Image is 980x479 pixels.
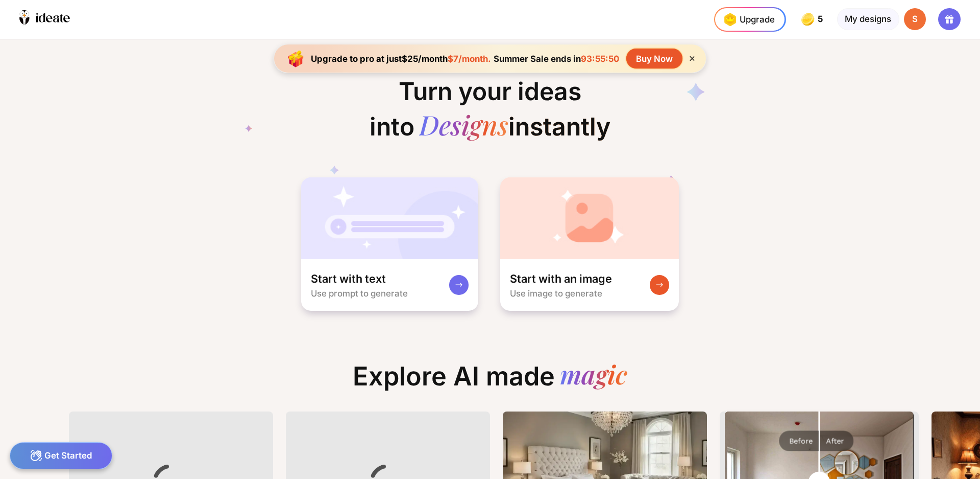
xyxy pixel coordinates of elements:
div: Get Started [10,442,112,469]
img: upgrade-nav-btn-icon.gif [720,10,740,29]
div: Summer Sale ends in [491,54,622,64]
span: $7/month. [448,54,491,64]
span: 93:55:50 [581,54,619,64]
span: 5 [818,14,825,24]
div: Start with an image [510,271,612,286]
div: Buy Now [626,49,682,69]
div: Start with text [311,271,386,286]
div: magic [560,361,627,392]
div: My designs [837,8,899,30]
div: Use image to generate [510,288,602,299]
img: upgrade-banner-new-year-icon.gif [284,47,308,71]
img: startWithImageCardBg.jpg [500,177,679,259]
div: Explore AI made [343,361,637,401]
div: Use prompt to generate [311,288,408,299]
div: S [904,8,926,30]
img: startWithTextCardBg.jpg [301,177,479,259]
div: Upgrade to pro at just [311,54,491,64]
span: $25/month [402,54,448,64]
div: Upgrade [720,10,775,29]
